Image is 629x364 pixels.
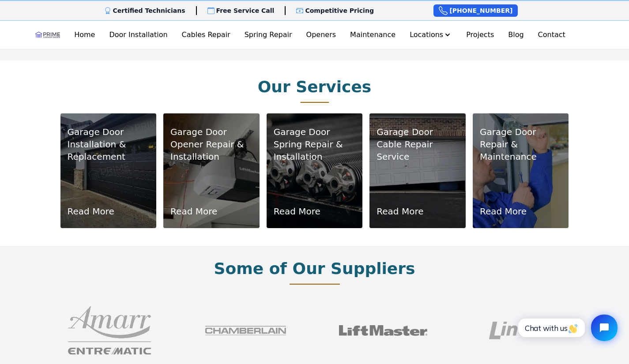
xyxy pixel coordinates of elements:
[113,6,185,15] p: Certified Technicians
[508,307,625,349] iframe: Tidio Chat
[377,126,459,138] p: Garage Door
[170,138,252,163] p: Opener Repair & Installation
[105,26,171,44] a: Door Installation
[170,205,217,218] a: Read More
[170,126,252,163] a: Garage Door Opener Repair & Installation
[433,4,518,17] a: [PHONE_NUMBER]
[267,113,363,228] img: Garage door spring repair
[71,26,98,44] a: Home
[480,205,527,218] a: Read More
[214,260,415,278] h2: Some of Our Suppliers
[505,26,527,44] a: Blog
[377,205,423,218] a: Read More
[274,126,356,163] a: Garage Door Spring Repair & Installation
[377,126,459,163] a: Garage Door Cable Repair Service
[473,113,569,228] img: 24/7 garage door repair service
[163,113,260,228] img: Garage door opener repair service
[170,126,252,138] p: Garage Door
[369,113,466,228] img: Best garage door cable repair services
[241,26,296,44] a: Spring Repair
[216,6,275,15] p: Free Service Call
[68,205,114,218] a: Read More
[68,126,150,138] p: Garage Door
[535,26,569,44] a: Contact
[305,6,374,15] p: Competitive Pricing
[480,126,562,138] p: Garage Door
[274,205,320,218] a: Read More
[480,138,562,163] p: Repair & Maintenance
[274,126,356,138] p: Garage Door
[377,138,459,163] p: Cable Repair Service
[303,26,340,44] a: Openers
[68,138,150,163] p: Installation & Replacement
[406,26,456,44] button: Locations
[274,138,356,163] p: Spring Repair & Installation
[463,26,497,44] a: Projects
[178,26,234,44] a: Cables Repair
[258,78,372,96] h2: Our Services
[35,28,60,42] img: Logo
[480,126,562,163] a: Garage Door Repair & Maintenance
[347,26,399,44] a: Maintenance
[68,126,150,163] a: Garage Door Installation & Replacement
